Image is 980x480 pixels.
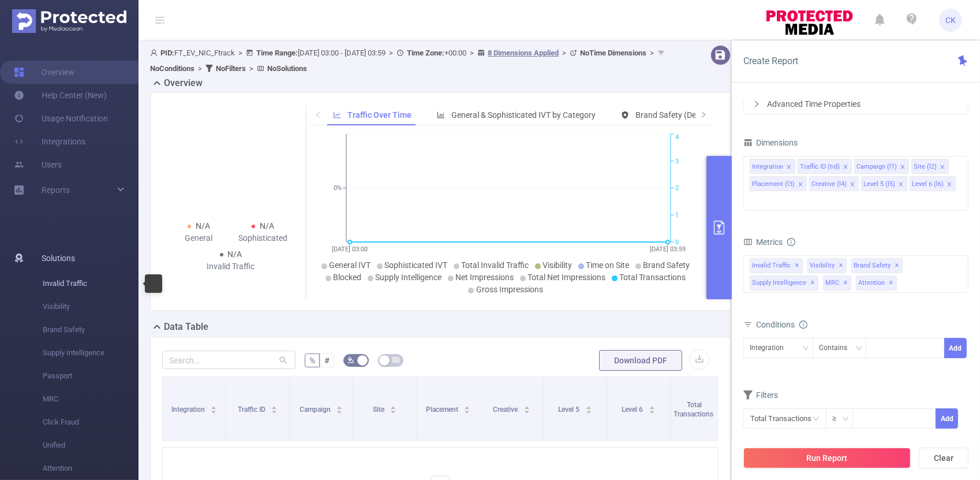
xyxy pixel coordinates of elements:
[649,404,656,411] div: Sort
[854,159,909,174] li: Campaign (l1)
[426,405,460,414] span: Placement
[271,404,278,408] i: icon: caret-up
[194,64,205,73] span: >
[167,232,231,244] div: General
[855,345,862,353] i: icon: down
[150,49,668,73] span: FT_EV_NIC_Ftrack [DATE] 03:00 - [DATE] 03:59 +00:00
[675,185,679,192] tspan: 2
[246,64,257,73] span: >
[839,259,843,273] span: ✕
[809,176,859,191] li: Creative (l4)
[599,350,682,371] button: Download PDF
[199,261,263,273] div: Invalid Traffic
[945,9,956,32] span: CK
[42,178,70,202] a: Reports
[330,261,371,270] span: General IVT
[43,295,139,318] span: Visibility
[464,409,470,412] i: icon: caret-down
[451,110,596,120] span: General & Sophisticated IVT by Category
[910,176,956,191] li: Level 6 (l6)
[228,250,242,259] span: N/A
[914,159,937,174] div: Site (l2)
[386,49,397,57] span: >
[324,356,330,365] span: #
[851,258,903,273] span: Brand Safety
[644,261,690,270] span: Brand Safety
[900,164,906,171] i: icon: close
[493,405,519,414] span: Creative
[14,107,108,130] a: Usage Notification
[390,404,397,411] div: Sort
[42,247,75,270] span: Solutions
[43,272,139,295] span: Invalid Traffic
[336,404,343,408] i: icon: caret-up
[43,364,139,388] span: Passport
[585,404,592,408] i: icon: caret-up
[196,221,210,230] span: N/A
[798,159,852,174] li: Traffic ID (tid)
[462,261,529,270] span: Total Invalid Traffic
[466,49,477,57] span: >
[164,320,208,334] h2: Data Table
[333,111,341,119] i: icon: line-chart
[802,345,809,353] i: icon: down
[164,76,203,90] h2: Overview
[271,409,278,412] i: icon: caret-down
[832,409,844,428] div: ≥
[646,49,657,57] span: >
[43,318,139,341] span: Brand Safety
[675,239,679,246] tspan: 0
[235,49,246,57] span: >
[373,405,386,414] span: Site
[786,164,792,171] i: icon: close
[43,434,139,457] span: Unified
[150,49,160,57] i: icon: user
[750,159,795,174] li: Integration
[256,49,298,57] b: Time Range:
[376,273,442,282] span: Supply Intelligence
[947,181,952,188] i: icon: close
[390,404,397,408] i: icon: caret-up
[385,261,448,270] span: Sophisticated IVT
[743,448,911,468] button: Run Report
[744,94,968,114] div: icon: rightAdvanced Time Properties
[528,273,606,282] span: Total Net Impressions
[300,405,332,414] span: Campaign
[863,177,895,192] div: Level 5 (l5)
[238,405,267,414] span: Traffic ID
[43,388,139,411] span: MRC
[675,211,679,219] tspan: 1
[315,111,321,118] i: icon: left
[347,110,412,120] span: Traffic Over Time
[150,64,194,73] b: No Conditions
[675,158,679,165] tspan: 3
[464,404,470,408] i: icon: caret-up
[911,159,949,174] li: Site (l2)
[787,238,795,246] i: icon: info-circle
[750,258,803,273] span: Invalid Traffic
[523,409,530,412] i: icon: caret-down
[750,276,818,291] span: Supply Intelligence
[488,49,559,57] u: 8 Dimensions Applied
[14,153,62,176] a: Users
[585,404,592,411] div: Sort
[861,176,907,191] li: Level 5 (l5)
[889,276,893,290] span: ✕
[649,404,655,408] i: icon: caret-up
[856,276,897,291] span: Attention
[585,409,592,412] i: icon: caret-down
[811,177,847,192] div: Creative (l4)
[43,341,139,364] span: Supply Intelligence
[14,130,85,153] a: Integrations
[807,258,847,273] span: Visibility
[700,111,707,118] i: icon: right
[649,409,655,412] i: icon: caret-down
[231,232,295,244] div: Sophisticated
[750,176,807,191] li: Placement (l3)
[743,138,798,147] span: Dimensions
[211,409,217,412] i: icon: caret-down
[753,101,760,107] i: icon: right
[795,259,799,273] span: ✕
[895,259,899,273] span: ✕
[14,84,107,107] a: Help Center (New)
